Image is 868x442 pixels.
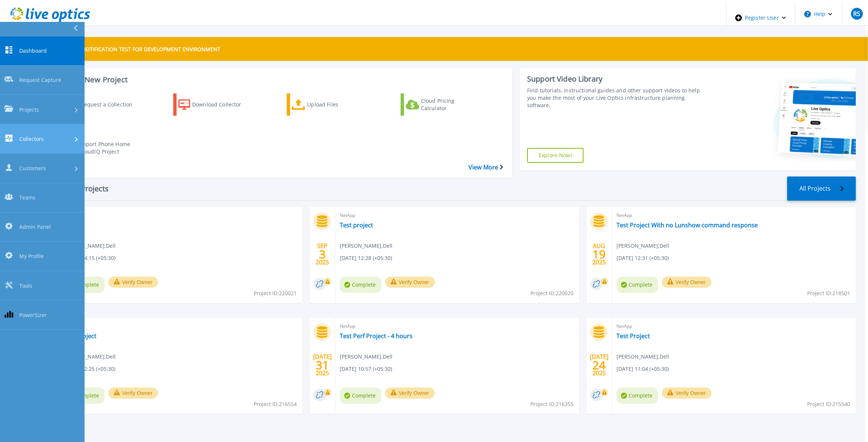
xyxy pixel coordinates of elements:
div: Download Collector [192,95,251,114]
div: Upload Files [307,95,366,114]
span: 19 [592,251,606,257]
span: Project ID: 216355 [530,400,573,408]
span: NetApp [617,211,851,220]
span: Dashboard [19,47,47,55]
span: Project ID: 218501 [807,289,850,297]
span: [PERSON_NAME] , Dell [63,242,116,250]
button: Verify Owner [108,277,158,288]
span: [PERSON_NAME] , Dell [63,353,116,361]
span: RS [853,11,860,17]
span: [DATE] 12:28 (+05:30) [340,254,392,262]
span: [PERSON_NAME] , Dell [340,353,392,361]
button: Help [795,3,842,25]
div: Support Video Library [527,74,700,84]
a: Upload Files [287,93,377,116]
span: My Profile [19,253,44,260]
span: NetApp [617,322,851,330]
a: View More [468,164,503,171]
span: Complete [617,387,658,404]
span: Project ID: 216554 [254,400,297,408]
a: Explore Now! [527,148,583,163]
a: Cloud Pricing Calculator [401,93,490,116]
span: NetApp [63,211,298,220]
a: Test project [340,221,373,229]
span: Complete [340,387,381,404]
span: Customers [19,164,46,172]
button: Verify Owner [662,387,711,399]
button: Verify Owner [108,387,158,399]
span: Project ID: 215540 [807,400,850,408]
span: Request Capture [19,76,61,84]
span: [PERSON_NAME] , Dell [617,353,669,361]
span: Project ID: 220021 [254,289,297,297]
span: Project ID: 220020 [530,289,573,297]
div: Cloud Pricing Calculator [421,95,480,114]
div: [DATE] 2025 [592,352,606,379]
span: [DATE] 12:25 (+05:30) [63,365,115,373]
span: [PERSON_NAME] , Dell [340,242,392,250]
span: [PERSON_NAME] , Dell [617,242,669,250]
span: 31 [316,362,329,368]
span: Complete [340,277,381,293]
button: Verify Owner [385,277,435,288]
div: SEP 2025 [315,241,329,268]
span: Teams [19,194,36,201]
button: Verify Owner [385,387,435,399]
div: Request a Collection [80,95,140,114]
span: NetApp [63,322,298,330]
span: Tools [19,282,32,290]
span: [DATE] 11:04 (+05:30) [617,365,669,373]
span: Admin Panel [19,223,51,231]
a: Test Project [617,332,650,340]
span: Collectors [19,135,44,143]
button: Verify Owner [662,277,711,288]
div: Register User [726,3,795,33]
span: 24 [592,362,606,368]
span: [DATE] 12:31 (+05:30) [617,254,669,262]
span: Projects [19,106,39,113]
span: NetApp [340,211,575,220]
span: PowerSizer [19,311,47,319]
div: [DATE] 2025 [315,352,329,379]
a: Test Project With no Lunshow command response [617,221,758,229]
div: Find tutorials, instructional guides and other support videos to help you make the most of your L... [527,87,700,109]
a: Download Collector [173,93,263,116]
a: Request a Collection [59,93,149,116]
h3: Start a New Project [59,76,503,84]
a: All Projects [787,177,856,201]
div: AUG 2025 [592,241,606,268]
span: [DATE] 14:15 (+05:30) [63,254,115,262]
span: Complete [617,277,658,293]
span: [DATE] 10:57 (+05:30) [340,365,392,373]
div: Import Phone Home CloudIQ Project [80,139,139,157]
p: THIS IS A NOTIFICATION TEST FOR DEVELOPMENT ENVIRONMENT [58,46,220,53]
span: 3 [319,251,326,257]
span: NetApp [340,322,575,330]
a: Test Perf Project - 4 hours [340,332,412,340]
